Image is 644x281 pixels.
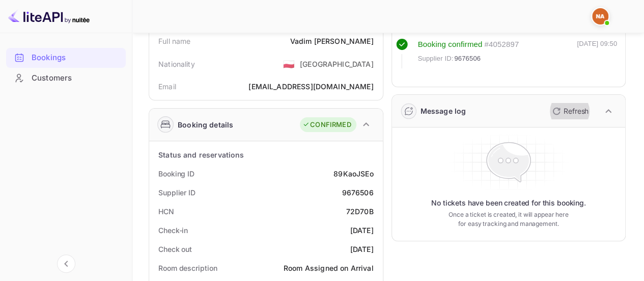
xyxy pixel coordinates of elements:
[248,81,373,92] div: [EMAIL_ADDRESS][DOMAIN_NAME]
[454,54,481,64] span: 9676506
[6,48,126,68] div: Bookings
[418,54,454,64] span: Supplier ID:
[158,244,192,254] div: Check out
[283,55,295,73] span: United States
[6,48,126,67] a: Bookings
[350,244,374,254] div: [DATE]
[284,263,374,273] div: Room Assigned on Arrival
[431,198,586,208] p: No tickets have been created for this booking.
[158,36,190,46] div: Full name
[158,263,217,273] div: Room description
[592,8,608,24] img: Nargisse El Aoumari
[158,81,176,92] div: Email
[346,206,374,217] div: 72D70B
[300,59,374,69] div: [GEOGRAPHIC_DATA]
[350,225,374,236] div: [DATE]
[32,52,121,64] div: Bookings
[158,168,194,179] div: Booking ID
[158,149,244,160] div: Status and reservations
[421,106,466,116] div: Message log
[158,206,174,217] div: HCN
[6,68,126,87] a: Customers
[158,59,195,69] div: Nationality
[546,103,593,119] button: Refresh
[158,187,195,198] div: Supplier ID
[32,72,121,84] div: Customers
[8,8,90,24] img: LiteAPI logo
[57,254,75,273] button: Collapse navigation
[158,225,188,236] div: Check-in
[178,119,233,130] div: Booking details
[484,39,519,50] div: # 4052897
[564,106,589,116] p: Refresh
[333,168,373,179] div: 89KaoJSEo
[577,39,617,68] div: [DATE] 09:50
[418,39,483,50] div: Booking confirmed
[342,187,373,198] div: 9676506
[302,120,351,130] div: CONFIRMED
[290,36,374,46] div: Vadim [PERSON_NAME]
[446,210,570,228] p: Once a ticket is created, it will appear here for easy tracking and management.
[6,68,126,88] div: Customers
